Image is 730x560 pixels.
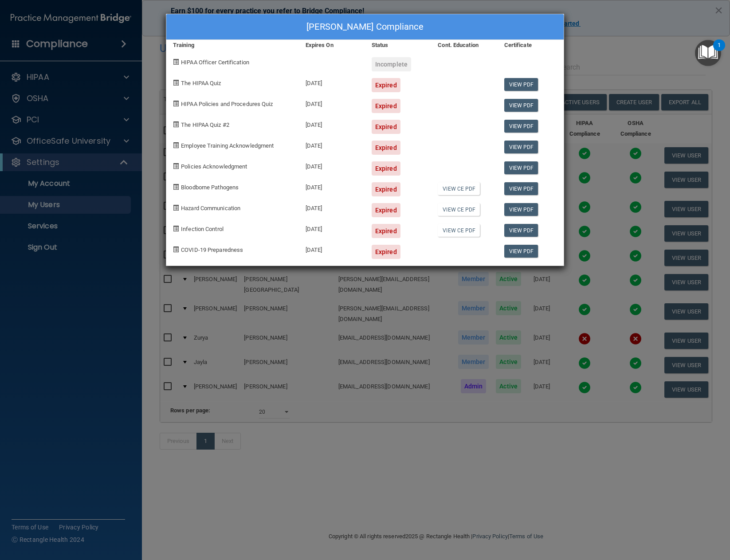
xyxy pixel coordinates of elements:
[299,71,365,92] div: [DATE]
[299,40,365,51] div: Expires On
[718,45,721,57] div: 1
[299,196,365,217] div: [DATE]
[504,161,538,174] a: View PDF
[431,40,497,51] div: Cont. Education
[299,92,365,113] div: [DATE]
[299,113,365,134] div: [DATE]
[372,182,400,196] div: Expired
[299,134,365,155] div: [DATE]
[695,40,721,66] button: Open Resource Center, 1 new notification
[438,203,480,216] a: View CE PDF
[504,141,538,153] a: View PDF
[372,161,400,176] div: Expired
[299,238,365,259] div: [DATE]
[181,247,243,253] span: COVID-19 Preparedness
[504,78,538,91] a: View PDF
[504,203,538,216] a: View PDF
[504,245,538,258] a: View PDF
[438,224,480,237] a: View CE PDF
[181,59,249,66] span: HIPAA Officer Certification
[372,224,400,238] div: Expired
[181,80,221,86] span: The HIPAA Quiz
[299,155,365,176] div: [DATE]
[372,99,400,113] div: Expired
[181,184,239,191] span: Bloodborne Pathogens
[372,78,400,92] div: Expired
[504,182,538,195] a: View PDF
[372,120,400,134] div: Expired
[166,14,564,40] div: [PERSON_NAME] Compliance
[299,217,365,238] div: [DATE]
[438,182,480,195] a: View CE PDF
[498,40,564,51] div: Certificate
[372,141,400,155] div: Expired
[372,245,400,259] div: Expired
[181,121,229,128] span: The HIPAA Quiz #2
[504,224,538,237] a: View PDF
[181,101,273,107] span: HIPAA Policies and Procedures Quiz
[365,40,431,51] div: Status
[299,176,365,196] div: [DATE]
[372,57,411,71] div: Incomplete
[166,40,299,51] div: Training
[372,203,400,217] div: Expired
[181,226,224,232] span: Infection Control
[181,163,247,170] span: Policies Acknowledgment
[504,99,538,112] a: View PDF
[181,142,274,149] span: Employee Training Acknowledgment
[504,120,538,133] a: View PDF
[181,205,240,211] span: Hazard Communication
